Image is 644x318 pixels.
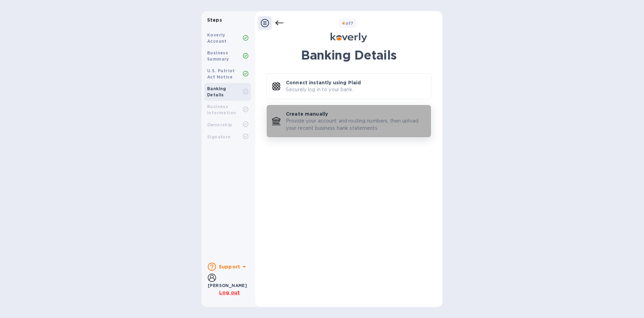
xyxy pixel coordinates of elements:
[207,68,235,79] b: U.S. Patriot Act Notice
[208,283,247,288] b: [PERSON_NAME]
[266,73,431,99] button: Connect instantly using PlaidSecurely log in to your bank.
[207,32,227,44] b: Koverly Account
[207,134,231,139] b: Signature
[266,48,431,62] h1: Banking Details
[286,86,353,93] p: Securely log in to your bank.
[207,104,236,115] b: Business Information
[207,86,226,97] b: Banking Details
[342,21,345,26] span: 4
[286,117,426,132] p: Provide your account and routing numbers, then upload your recent business bank statements.
[266,105,431,138] button: Create manuallyProvide your account and routing numbers, then upload your recent business bank st...
[286,110,328,117] p: Create manually
[219,264,240,269] b: Support
[286,79,361,86] p: Connect instantly using Plaid
[207,50,229,62] b: Business Summary
[207,17,222,23] b: Steps
[219,290,240,295] u: Log out
[342,21,354,26] b: of 7
[207,122,232,127] b: Ownership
